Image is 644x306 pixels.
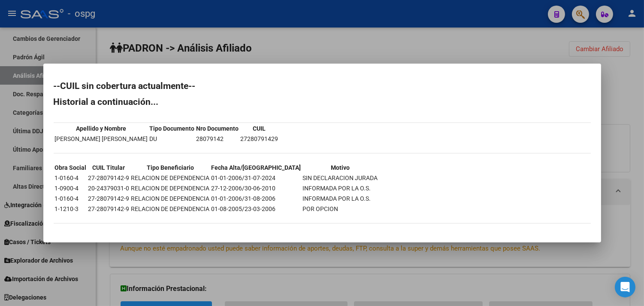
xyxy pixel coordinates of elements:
td: RELACION DE DEPENDENCIA [131,204,210,214]
h2: --CUIL sin cobertura actualmente-- [54,82,591,90]
th: CUIL [240,124,279,133]
td: 01-01-2006/31-07-2024 [211,173,302,183]
td: INFORMADA POR LA O.S. [302,184,378,193]
td: RELACION DE DEPENDENCIA [131,194,210,203]
th: Tipo Documento [149,124,195,133]
div: Open Intercom Messenger [615,277,635,297]
td: 27280791429 [240,134,279,144]
td: 01-08-2005/23-03-2006 [211,204,302,214]
td: 1-0160-4 [54,173,87,183]
td: 27-28079142-9 [88,204,130,214]
td: RELACION DE DEPENDENCIA [131,173,210,183]
th: Fecha Alta/[GEOGRAPHIC_DATA] [211,163,302,172]
td: [PERSON_NAME] [PERSON_NAME] [54,134,148,144]
th: Nro Documento [196,124,239,133]
th: Obra Social [54,163,87,172]
td: DU [149,134,195,144]
td: 1-0900-4 [54,184,87,193]
td: 27-28079142-9 [88,173,130,183]
td: SIN DECLARACION JURADA [302,173,378,183]
th: Apellido y Nombre [54,124,148,133]
td: 20-24379031-0 [88,184,130,193]
th: CUIL Titular [88,163,130,172]
td: 1-0160-4 [54,194,87,203]
td: 01-01-2006/31-08-2006 [211,194,302,203]
td: 27-28079142-9 [88,194,130,203]
td: 28079142 [196,134,239,144]
td: RELACION DE DEPENDENCIA [131,184,210,193]
td: POR OPCION [302,204,378,214]
td: 27-12-2006/30-06-2010 [211,184,302,193]
td: 1-1210-3 [54,204,87,214]
th: Motivo [302,163,378,172]
th: Tipo Beneficiario [131,163,210,172]
h2: Historial a continuación... [54,98,591,106]
td: INFORMADA POR LA O.S. [302,194,378,203]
